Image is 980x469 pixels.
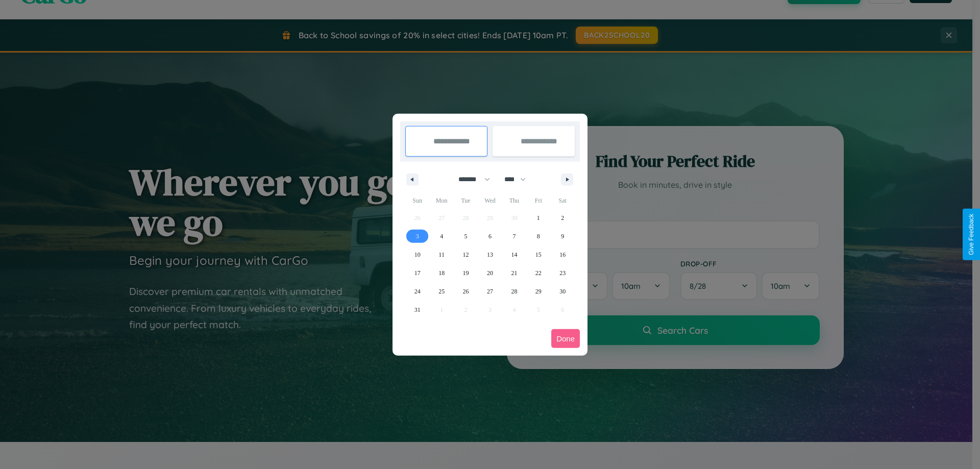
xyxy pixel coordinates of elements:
[551,264,575,282] button: 23
[511,282,517,301] span: 28
[438,282,445,301] span: 25
[405,264,429,282] button: 17
[405,192,429,209] span: Sun
[405,282,429,301] button: 24
[405,227,429,245] button: 3
[535,282,542,301] span: 29
[464,227,468,245] span: 5
[438,264,445,282] span: 18
[502,192,526,209] span: Thu
[502,282,526,301] button: 28
[405,245,429,264] button: 10
[478,192,502,209] span: Wed
[526,282,550,301] button: 29
[535,245,542,264] span: 15
[551,245,575,264] button: 16
[512,227,516,245] span: 7
[511,245,517,264] span: 14
[487,264,493,282] span: 20
[551,192,575,209] span: Sat
[537,227,540,245] span: 8
[487,282,493,301] span: 27
[551,227,575,245] button: 9
[454,264,478,282] button: 19
[526,227,550,245] button: 8
[414,301,421,319] span: 31
[526,264,550,282] button: 22
[429,192,453,209] span: Mon
[502,245,526,264] button: 14
[551,282,575,301] button: 30
[559,282,566,301] span: 30
[478,245,502,264] button: 13
[478,282,502,301] button: 27
[429,245,453,264] button: 11
[429,227,453,245] button: 4
[537,209,540,227] span: 1
[551,209,575,227] button: 2
[488,227,492,245] span: 6
[561,227,564,245] span: 9
[463,245,469,264] span: 12
[414,245,421,264] span: 10
[487,245,493,264] span: 13
[454,227,478,245] button: 5
[440,227,443,245] span: 4
[559,264,566,282] span: 23
[561,209,564,227] span: 2
[454,282,478,301] button: 26
[463,282,469,301] span: 26
[438,245,445,264] span: 11
[502,227,526,245] button: 7
[551,329,580,348] button: Done
[454,245,478,264] button: 12
[478,227,502,245] button: 6
[414,264,421,282] span: 17
[526,209,550,227] button: 1
[416,227,419,245] span: 3
[429,282,453,301] button: 25
[429,264,453,282] button: 18
[478,264,502,282] button: 20
[526,192,550,209] span: Fri
[414,282,421,301] span: 24
[511,264,517,282] span: 21
[502,264,526,282] button: 21
[526,245,550,264] button: 15
[463,264,469,282] span: 19
[968,214,975,255] div: Give Feedback
[454,192,478,209] span: Tue
[535,264,542,282] span: 22
[405,301,429,319] button: 31
[559,245,566,264] span: 16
